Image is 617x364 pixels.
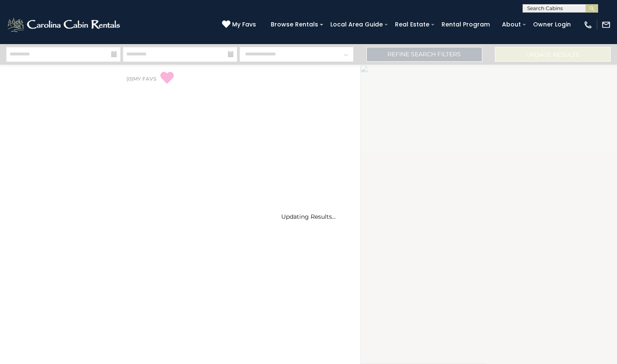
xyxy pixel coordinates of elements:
[601,20,611,29] img: mail-regular-white.png
[437,18,494,31] a: Rental Program
[391,18,434,31] a: Real Estate
[222,20,258,29] a: My Favs
[326,18,387,31] a: Local Area Guide
[232,20,256,29] span: My Favs
[583,20,593,29] img: phone-regular-white.png
[498,18,525,31] a: About
[529,18,575,31] a: Owner Login
[6,16,123,33] img: White-1-2.png
[267,18,322,31] a: Browse Rentals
